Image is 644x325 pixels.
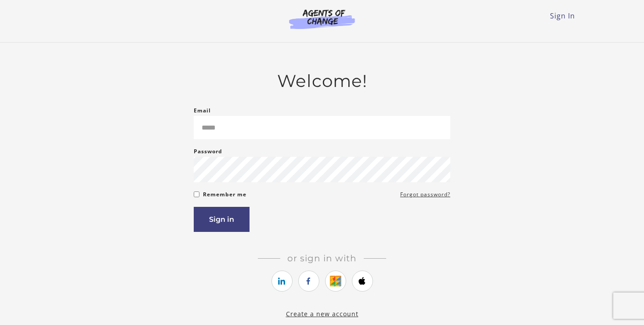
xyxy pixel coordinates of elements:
a: Forgot password? [400,189,450,200]
a: Create a new account [286,310,358,318]
label: Email [194,105,211,116]
button: Sign in [194,207,250,232]
label: Password [194,146,222,157]
a: https://courses.thinkific.com/users/auth/linkedin?ss%5Breferral%5D=&ss%5Buser_return_to%5D=&ss%5B... [271,271,293,292]
a: Sign In [550,11,575,21]
span: Or sign in with [280,253,364,264]
a: https://courses.thinkific.com/users/auth/facebook?ss%5Breferral%5D=&ss%5Buser_return_to%5D=&ss%5B... [298,271,319,292]
label: Remember me [203,189,246,200]
img: Agents of Change Logo [280,9,364,29]
a: https://courses.thinkific.com/users/auth/google?ss%5Breferral%5D=&ss%5Buser_return_to%5D=&ss%5Bvi... [325,271,346,292]
h2: Welcome! [194,71,450,91]
a: https://courses.thinkific.com/users/auth/apple?ss%5Breferral%5D=&ss%5Buser_return_to%5D=&ss%5Bvis... [352,271,373,292]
